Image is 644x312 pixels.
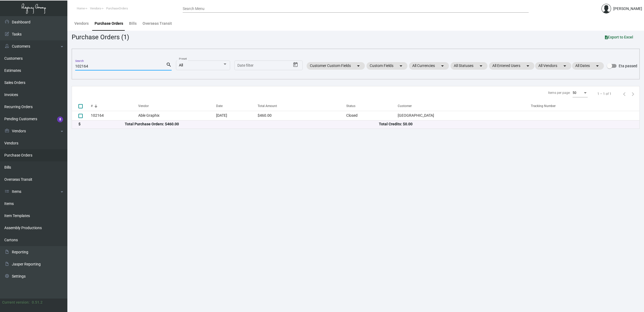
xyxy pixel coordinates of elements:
[409,62,449,70] mat-chip: All Currencies
[258,111,347,120] td: $460.00
[573,91,588,95] mat-select: Items per page:
[379,121,633,127] div: Total Credits: $0.00
[620,90,629,98] button: Previous page
[77,7,85,10] span: Home
[72,32,129,42] div: Purchase Orders (1)
[451,62,487,70] mat-chip: All Statuses
[138,111,216,120] td: Able Graphix
[78,121,125,127] div: $
[562,63,568,69] mat-icon: arrow_drop_down
[629,90,637,98] button: Next page
[216,104,223,108] div: Date
[346,104,397,108] div: Status
[32,300,43,305] div: 0.51.2
[597,91,611,96] div: 1 – 1 of 1
[601,32,638,42] button: Export to Excel
[573,91,576,95] span: 50
[258,104,277,108] div: Total Amount
[91,111,138,120] td: 102164
[605,35,633,39] span: Export to Excel
[535,62,571,70] mat-chip: All Vendors
[125,121,379,127] div: Total Purchase Orders: $460.00
[106,7,128,10] span: PurchaseOrders
[398,104,412,108] div: Customer
[355,63,362,69] mat-icon: arrow_drop_down
[90,7,101,10] span: Vendors
[346,104,355,108] div: Status
[138,104,149,108] div: Vendor
[91,104,93,108] div: #
[439,63,446,69] mat-icon: arrow_drop_down
[216,104,258,108] div: Date
[398,111,531,120] td: [GEOGRAPHIC_DATA]
[179,63,183,67] span: All
[366,62,407,70] mat-chip: Custom Fields
[525,63,531,69] mat-icon: arrow_drop_down
[237,63,254,68] input: Start date
[2,300,30,305] div: Current version:
[531,104,639,108] div: Tracking Number
[613,6,642,12] div: [PERSON_NAME]
[91,104,138,108] div: #
[398,63,404,69] mat-icon: arrow_drop_down
[216,111,258,120] td: [DATE]
[307,62,365,70] mat-chip: Customer Custom Fields
[531,104,556,108] div: Tracking Number
[572,62,604,70] mat-chip: All Dates
[346,111,397,120] td: Closed
[259,63,285,68] input: End date
[601,4,611,13] img: admin@bootstrapmaster.com
[129,21,137,26] div: Bills
[291,61,300,69] button: Open calendar
[166,62,172,68] mat-icon: search
[478,63,484,69] mat-icon: arrow_drop_down
[74,21,89,26] div: Vendors
[143,21,172,26] div: Overseas Transit
[489,62,534,70] mat-chip: All Entered Users
[258,104,347,108] div: Total Amount
[619,63,637,69] span: Eta passed
[594,63,601,69] mat-icon: arrow_drop_down
[398,104,531,108] div: Customer
[95,21,123,26] div: Purchase Orders
[548,90,570,95] div: Items per page:
[138,104,216,108] div: Vendor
